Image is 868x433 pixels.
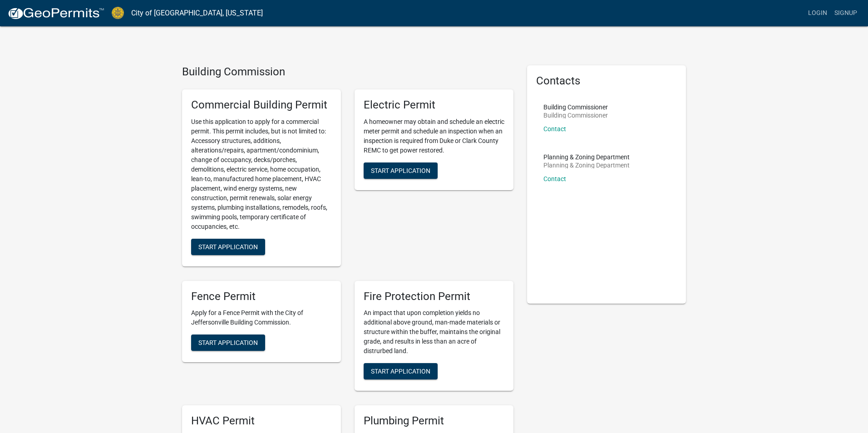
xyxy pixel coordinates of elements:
h5: Electric Permit [364,98,504,112]
h5: Fence Permit [191,290,332,303]
h4: Building Commission [182,65,513,79]
span: Start Application [198,243,258,250]
span: Start Application [371,167,430,174]
a: Contact [543,175,566,182]
button: Start Application [364,162,438,179]
span: Start Application [371,368,430,375]
h5: Commercial Building Permit [191,98,332,112]
p: An impact that upon completion yields no additional above ground, man-made materials or structure... [364,308,504,356]
a: Login [804,5,831,22]
a: City of [GEOGRAPHIC_DATA], [US_STATE] [131,5,263,21]
a: Contact [543,125,566,133]
h5: Fire Protection Permit [364,290,504,303]
p: Building Commissioner [543,112,608,118]
p: Apply for a Fence Permit with the City of Jeffersonville Building Commission. [191,308,332,327]
h5: HVAC Permit [191,414,332,428]
button: Start Application [191,239,265,255]
h5: Plumbing Permit [364,414,504,428]
img: City of Jeffersonville, Indiana [112,7,124,19]
p: Building Commissioner [543,104,608,110]
p: Planning & Zoning Department [543,162,630,168]
button: Start Application [364,363,438,379]
h5: Contacts [536,74,677,88]
p: Use this application to apply for a commercial permit. This permit includes, but is not limited t... [191,117,332,231]
p: Planning & Zoning Department [543,154,630,160]
p: A homeowner may obtain and schedule an electric meter permit and schedule an inspection when an i... [364,117,504,155]
button: Start Application [191,335,265,351]
a: Signup [831,5,861,22]
span: Start Application [198,339,258,346]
